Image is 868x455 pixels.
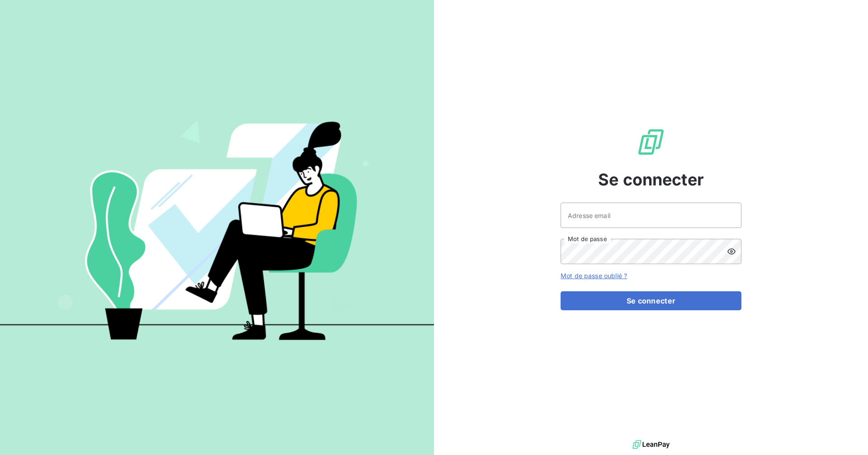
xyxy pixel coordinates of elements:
img: logo [632,438,670,451]
img: Logo LeanPay [637,128,665,156]
a: Mot de passe oublié ? [561,272,627,280]
span: Se connecter [598,167,704,192]
input: placeholder [561,203,741,228]
button: Se connecter [561,291,741,310]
